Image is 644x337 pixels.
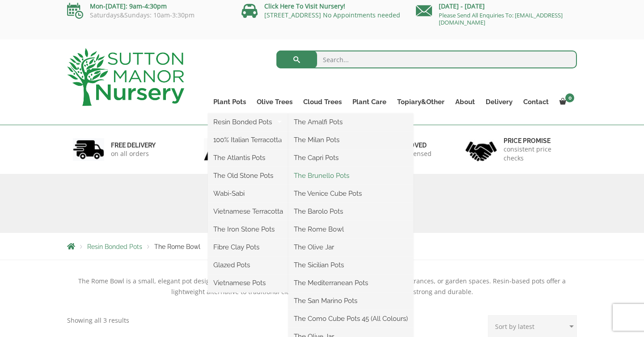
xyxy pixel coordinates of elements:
[67,315,129,326] p: Showing all 3 results
[288,223,413,236] a: The Rome Bowl
[208,133,288,147] a: 100% Italian Terracotta
[208,240,288,254] a: Fibre Clay Pots
[554,96,577,108] a: 0
[67,48,184,106] img: logo
[67,1,228,12] p: Mon-[DATE]: 9am-4:30pm
[154,243,200,250] span: The Rome Bowl
[288,312,413,325] a: The Como Cube Pots 45 (All Colours)
[208,169,288,182] a: The Old Stone Pots
[111,141,156,149] h6: FREE DELIVERY
[208,115,288,129] a: Resin Bonded Pots
[208,96,251,108] a: Plant Pots
[416,1,577,12] p: [DATE] - [DATE]
[67,195,577,211] h1: The Rome Bowl
[111,149,156,158] p: on all orders
[480,96,518,108] a: Delivery
[288,294,413,308] a: The San Marino Pots
[87,243,142,250] a: Resin Bonded Pots
[518,96,554,108] a: Contact
[67,243,577,250] nav: Breadcrumbs
[276,51,577,68] input: Search...
[288,205,413,218] a: The Barolo Pots
[565,93,574,102] span: 0
[504,145,572,163] p: consistent price checks
[466,136,497,163] img: 4.jpg
[251,96,298,108] a: Olive Trees
[208,151,288,164] a: The Atlantis Pots
[208,205,288,218] a: Vietnamese Terracotta
[288,133,413,147] a: The Milan Pots
[450,96,480,108] a: About
[288,115,413,129] a: The Amalfi Pots
[439,11,563,26] a: Please Send All Enquiries To: [EMAIL_ADDRESS][DOMAIN_NAME]
[392,96,450,108] a: Topiary&Other
[73,138,104,161] img: 1.jpg
[208,223,288,236] a: The Iron Stone Pots
[288,151,413,164] a: The Capri Pots
[298,96,347,108] a: Cloud Trees
[208,187,288,200] a: Wabi-Sabi
[264,11,400,19] a: [STREET_ADDRESS] No Appointments needed
[504,137,572,145] h6: Price promise
[288,187,413,200] a: The Venice Cube Pots
[288,169,413,182] a: The Brunello Pots
[288,240,413,254] a: The Olive Jar
[204,138,235,161] img: 2.jpg
[67,276,577,297] p: The Rome Bowl is a small, elegant pot designed to hold a neat topiary ball, adding a refined touc...
[288,276,413,290] a: The Mediterranean Pots
[67,12,228,19] p: Saturdays&Sundays: 10am-3:30pm
[264,2,345,10] a: Click Here To Visit Nursery!
[208,276,288,290] a: Vietnamese Pots
[288,258,413,272] a: The Sicilian Pots
[208,258,288,272] a: Glazed Pots
[347,96,392,108] a: Plant Care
